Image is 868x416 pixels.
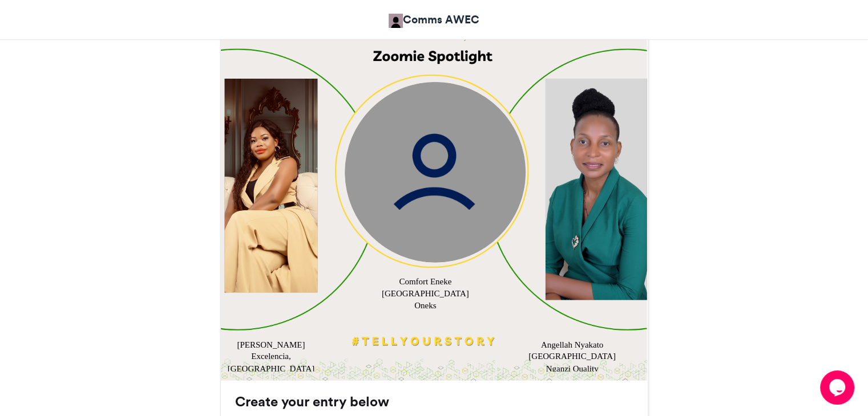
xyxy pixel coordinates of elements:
[345,81,526,262] img: user_circle.png
[389,14,403,28] img: Comms AWEC
[820,370,857,405] iframe: chat widget
[224,338,317,398] div: [PERSON_NAME] Excelencia, [GEOGRAPHIC_DATA] ,Go Green Gold Energies Ltd
[389,11,479,28] a: Comms AWEC
[235,395,633,409] h3: Create your entry below
[526,338,619,386] div: Angellah Nyakato [GEOGRAPHIC_DATA] Nganzi Quality Investments Ltd
[378,276,471,312] div: Comfort Eneke [GEOGRAPHIC_DATA] Oneks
